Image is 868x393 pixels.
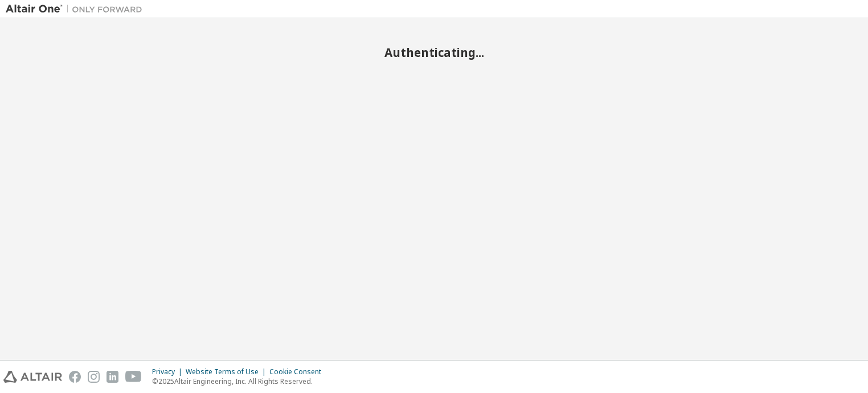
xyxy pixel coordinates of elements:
[3,371,62,383] img: altair_logo.svg
[269,367,328,376] div: Cookie Consent
[88,371,100,383] img: instagram.svg
[6,3,148,15] img: Altair One
[6,45,862,60] h2: Authenticating...
[107,371,118,383] img: linkedin.svg
[152,376,328,386] p: © 2025 Altair Engineering, Inc. All Rights Reserved.
[186,367,269,376] div: Website Terms of Use
[125,371,142,383] img: youtube.svg
[69,371,81,383] img: facebook.svg
[152,367,186,376] div: Privacy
